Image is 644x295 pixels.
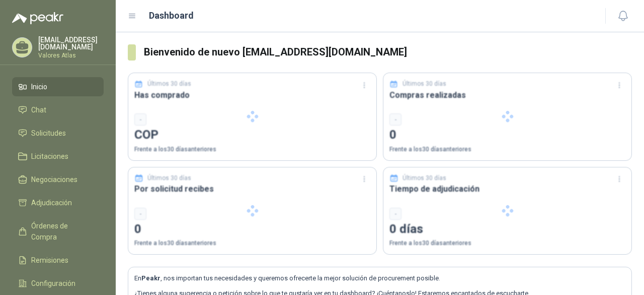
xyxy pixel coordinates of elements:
span: Chat [31,104,46,115]
span: Adjudicación [31,197,72,208]
img: Logo peakr [12,12,63,24]
span: Negociaciones [31,174,77,185]
a: Órdenes de Compra [12,216,104,247]
h3: Bienvenido de nuevo [EMAIL_ADDRESS][DOMAIN_NAME] [144,44,632,60]
p: Valores Atlas [38,52,104,58]
a: Solicitudes [12,124,104,143]
span: Órdenes de Compra [31,220,94,243]
a: Adjudicación [12,193,104,212]
span: Configuración [31,278,75,289]
p: En , nos importan tus necesidades y queremos ofrecerte la mejor solución de procurement posible. [134,273,625,283]
a: Configuración [12,274,104,293]
a: Chat [12,100,104,120]
a: Negociaciones [12,170,104,189]
a: Remisiones [12,251,104,270]
span: Licitaciones [31,151,68,162]
span: Solicitudes [31,128,66,139]
span: Inicio [31,81,47,92]
a: Licitaciones [12,147,104,166]
p: [EMAIL_ADDRESS][DOMAIN_NAME] [38,36,104,50]
b: Peakr [141,274,160,282]
a: Inicio [12,77,104,96]
span: Remisiones [31,255,68,266]
h1: Dashboard [149,9,194,23]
